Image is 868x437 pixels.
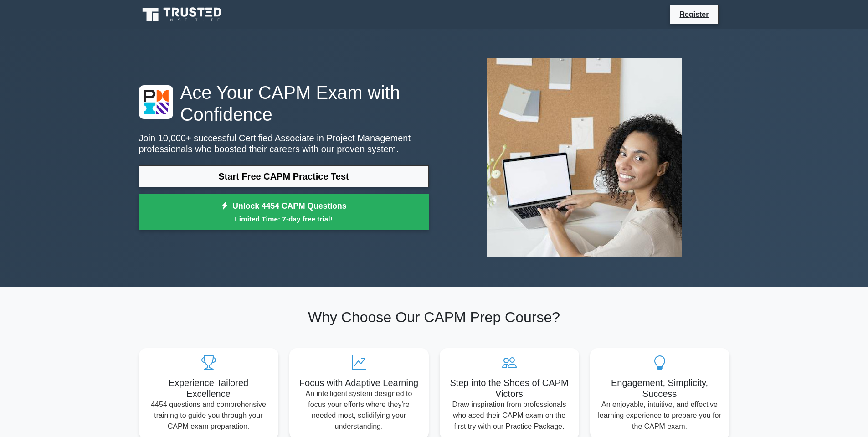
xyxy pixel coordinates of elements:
[597,399,722,432] p: An enjoyable, intuitive, and effective learning experience to prepare you for the CAPM exam.
[447,377,572,399] h5: Step into the Shoes of CAPM Victors
[139,308,729,326] h2: Why Choose Our CAPM Prep Course?
[139,165,429,187] a: Start Free CAPM Practice Test
[297,388,421,432] p: An intelligent system designed to focus your efforts where they're needed most, solidifying your ...
[139,194,429,231] a: Unlock 4454 CAPM QuestionsLimited Time: 7-day free trial!
[150,214,417,224] small: Limited Time: 7-day free trial!
[447,399,572,432] p: Draw inspiration from professionals who aced their CAPM exam on the first try with our Practice P...
[146,377,271,399] h5: Experience Tailored Excellence
[146,399,271,432] p: 4454 questions and comprehensive training to guide you through your CAPM exam preparation.
[139,133,429,154] p: Join 10,000+ successful Certified Associate in Project Management professionals who boosted their...
[674,9,714,20] a: Register
[139,82,429,125] h1: Ace Your CAPM Exam with Confidence
[297,377,421,388] h5: Focus with Adaptive Learning
[597,377,722,399] h5: Engagement, Simplicity, Success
